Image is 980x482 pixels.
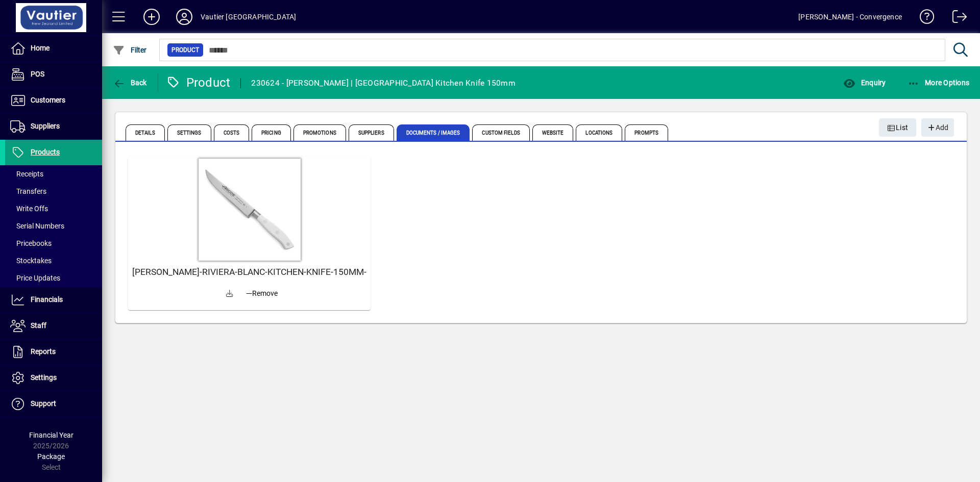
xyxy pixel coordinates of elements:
[217,282,242,306] a: Download
[5,165,102,183] a: Receipts
[102,73,158,92] app-page-header-button: Back
[472,124,529,141] span: Custom Fields
[31,399,56,408] span: Support
[887,119,909,136] span: List
[166,74,231,91] div: Product
[5,269,102,287] a: Price Updates
[31,373,57,382] span: Settings
[5,287,102,313] a: Financials
[798,9,902,25] div: [PERSON_NAME] - Convergence
[10,205,48,213] span: Write Offs
[110,73,150,92] button: Back
[10,239,52,247] span: Pricebooks
[113,79,147,87] span: Back
[31,148,60,156] span: Products
[5,365,102,391] a: Settings
[10,257,52,265] span: Stocktakes
[251,75,516,91] div: 230624 - [PERSON_NAME] | [GEOGRAPHIC_DATA] Kitchen Knife 150mm
[5,235,102,252] a: Pricebooks
[921,118,954,137] button: Add
[31,70,44,78] span: POS
[242,284,282,302] button: Remove
[5,391,102,417] a: Support
[5,36,102,61] a: Home
[625,124,668,141] span: Prompts
[5,114,102,139] a: Suppliers
[945,2,967,35] a: Logout
[5,252,102,269] a: Stocktakes
[879,118,917,137] button: List
[5,88,102,113] a: Customers
[349,124,394,141] span: Suppliers
[10,274,60,282] span: Price Updates
[29,431,73,439] span: Financial Year
[37,452,65,461] span: Package
[31,321,46,329] span: Staff
[31,96,65,104] span: Customers
[5,339,102,365] a: Reports
[293,124,346,141] span: Promotions
[5,313,102,339] a: Staff
[126,124,165,141] span: Details
[576,124,622,141] span: Locations
[926,119,948,136] span: Add
[841,73,888,92] button: Enquiry
[905,73,972,92] button: More Options
[843,79,886,87] span: Enquiry
[110,41,150,59] button: Filter
[246,288,278,299] span: Remove
[10,187,46,195] span: Transfers
[214,124,250,141] span: Costs
[31,44,50,52] span: Home
[5,183,102,200] a: Transfers
[397,124,470,141] span: Documents / Images
[252,124,291,141] span: Pricing
[31,122,60,130] span: Suppliers
[5,217,102,235] a: Serial Numbers
[168,8,201,26] button: Profile
[167,124,211,141] span: Settings
[31,347,56,356] span: Reports
[5,62,102,87] a: POS
[135,8,168,26] button: Add
[10,170,43,178] span: Receipts
[10,222,64,230] span: Serial Numbers
[908,79,970,87] span: More Options
[5,200,102,217] a: Write Offs
[113,46,147,54] span: Filter
[532,124,574,141] span: Website
[912,2,935,35] a: Knowledge Base
[171,45,199,55] span: Product
[201,9,296,25] div: Vautier [GEOGRAPHIC_DATA]
[132,267,366,277] a: [PERSON_NAME]-RIVIERA-BLANC-KITCHEN-KNIFE-150MM-
[31,295,63,303] span: Financials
